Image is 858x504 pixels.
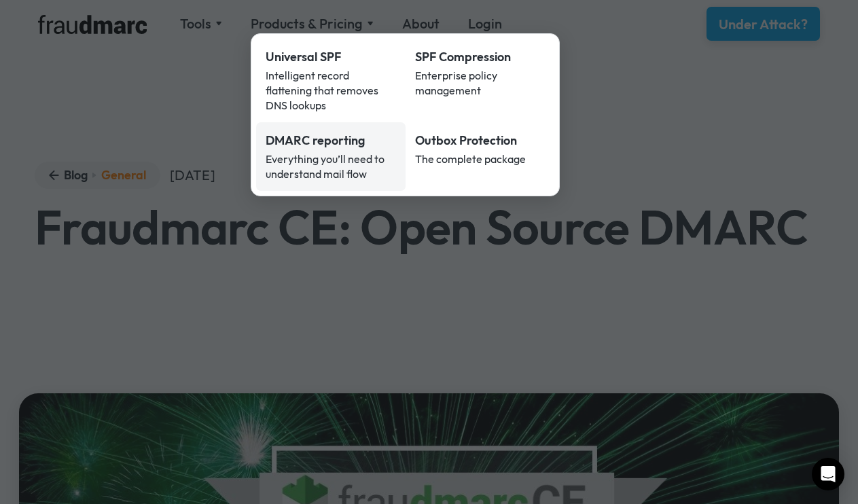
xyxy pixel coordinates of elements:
div: DMARC reporting [266,132,396,149]
nav: Products & Pricing [251,33,560,196]
a: Outbox ProtectionThe complete package [406,122,555,191]
div: The complete package [415,151,546,166]
div: SPF Compression [415,48,546,66]
div: Enterprise policy management [415,68,546,98]
a: Universal SPFIntelligent record flattening that removes DNS lookups [256,39,406,122]
a: DMARC reportingEverything you’ll need to understand mail flow [256,122,406,191]
div: Intelligent record flattening that removes DNS lookups [266,68,396,113]
div: Outbox Protection [415,132,546,149]
div: Everything you’ll need to understand mail flow [266,151,396,181]
a: SPF CompressionEnterprise policy management [406,39,555,122]
div: Open Intercom Messenger [812,458,844,490]
div: Universal SPF [266,48,396,66]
